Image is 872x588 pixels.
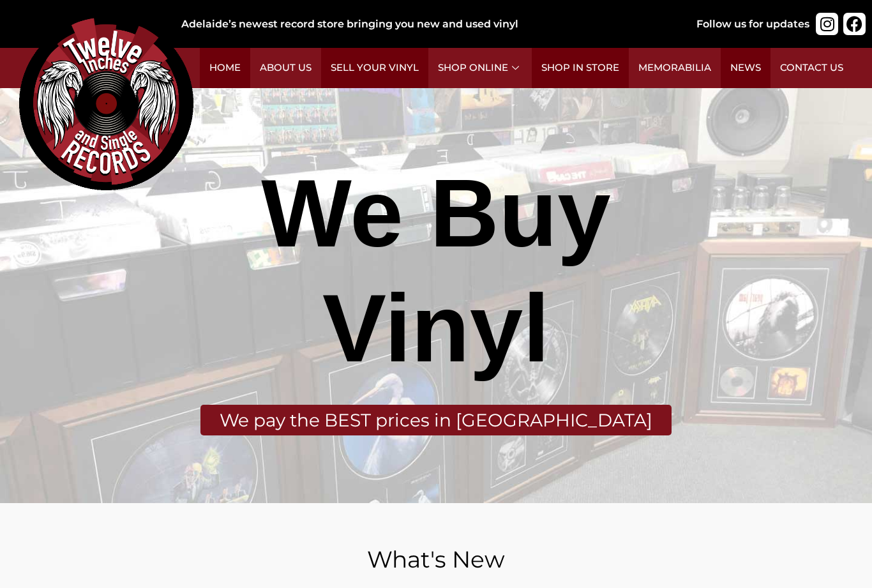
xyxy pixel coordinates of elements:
h2: What's New [32,548,840,571]
div: We pay the BEST prices in [GEOGRAPHIC_DATA] [200,405,672,435]
div: Adelaide’s newest record store bringing you new and used vinyl [181,17,666,32]
div: We Buy Vinyl [169,156,703,386]
a: Home [200,48,250,88]
a: News [721,48,771,88]
a: Memorabilia [629,48,721,88]
a: Contact Us [771,48,853,88]
a: About Us [250,48,321,88]
a: Shop Online [428,48,532,88]
a: Sell Your Vinyl [321,48,428,88]
a: Shop in Store [532,48,629,88]
div: Follow us for updates [696,17,809,32]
